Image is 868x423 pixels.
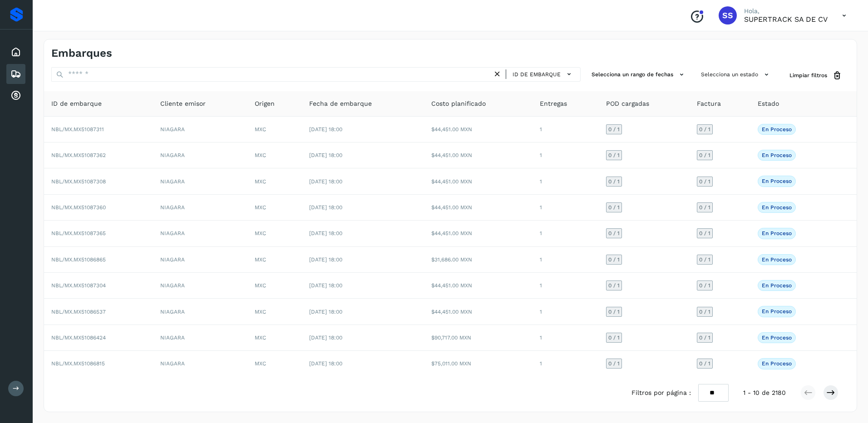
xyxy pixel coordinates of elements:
p: Hola, [744,7,828,15]
p: En proceso [762,308,792,315]
h4: Embarques [51,47,112,60]
td: MXC [247,221,302,246]
td: $44,451.00 MXN [424,299,533,325]
p: En proceso [762,204,792,211]
td: NIAGARA [153,273,247,299]
td: $44,451.00 MXN [424,117,533,143]
span: NBL/MX.MX51086537 [51,309,106,315]
span: ID de embarque [51,99,102,108]
td: NIAGARA [153,143,247,168]
td: 1 [533,325,598,351]
span: 0 / 1 [608,179,620,184]
td: 1 [533,247,598,273]
td: MXC [247,299,302,325]
td: MXC [247,195,302,221]
span: Costo planificado [431,99,486,108]
td: $44,451.00 MXN [424,195,533,221]
span: Filtros por página : [631,388,691,398]
span: 0 / 1 [608,152,620,158]
span: Origen [255,99,275,108]
p: SUPERTRACK SA DE CV [744,15,828,24]
td: $90,717.00 MXN [424,325,533,351]
p: En proceso [762,256,792,263]
td: 1 [533,273,598,299]
span: NBL/MX.MX51087360 [51,204,106,211]
span: 0 / 1 [699,205,710,210]
span: [DATE] 18:00 [309,178,342,185]
p: En proceso [762,126,792,133]
p: En proceso [762,334,792,341]
span: 1 - 10 de 2180 [743,388,786,398]
span: 0 / 1 [699,335,710,340]
td: $44,451.00 MXN [424,143,533,168]
span: 0 / 1 [608,231,620,236]
span: 0 / 1 [699,361,710,366]
span: NBL/MX.MX51087365 [51,230,106,236]
td: $44,451.00 MXN [424,221,533,246]
td: NIAGARA [153,117,247,143]
span: 0 / 1 [699,309,710,315]
button: Selecciona un estado [697,67,775,82]
span: [DATE] 18:00 [309,282,342,289]
span: [DATE] 18:00 [309,334,342,341]
span: [DATE] 18:00 [309,126,342,133]
span: NBL/MX.MX51086424 [51,334,106,341]
td: MXC [247,247,302,273]
span: [DATE] 18:00 [309,230,342,236]
td: NIAGARA [153,351,247,376]
td: $44,451.00 MXN [424,168,533,194]
span: NBL/MX.MX51087362 [51,152,106,158]
div: Inicio [6,42,25,62]
td: MXC [247,351,302,376]
span: NBL/MX.MX51087311 [51,126,104,133]
button: Limpiar filtros [782,67,849,84]
td: MXC [247,143,302,168]
span: 0 / 1 [608,127,620,132]
td: MXC [247,117,302,143]
span: [DATE] 18:00 [309,256,342,263]
td: NIAGARA [153,221,247,246]
td: NIAGARA [153,168,247,194]
td: $44,451.00 MXN [424,273,533,299]
span: 0 / 1 [608,205,620,210]
button: ID de embarque [510,68,577,81]
td: MXC [247,168,302,194]
span: NBL/MX.MX51087308 [51,178,106,185]
p: En proceso [762,230,792,236]
span: [DATE] 18:00 [309,204,342,211]
span: Fecha de embarque [309,99,372,108]
span: 0 / 1 [699,179,710,184]
td: MXC [247,325,302,351]
span: 0 / 1 [699,257,710,262]
span: 0 / 1 [699,283,710,288]
td: 1 [533,195,598,221]
span: 0 / 1 [608,283,620,288]
span: Factura [697,99,721,108]
span: 0 / 1 [699,152,710,158]
td: NIAGARA [153,247,247,273]
span: 0 / 1 [699,231,710,236]
td: 1 [533,351,598,376]
div: Cuentas por cobrar [6,86,25,106]
td: NIAGARA [153,195,247,221]
td: 1 [533,168,598,194]
span: 0 / 1 [608,257,620,262]
span: ID de embarque [513,70,561,79]
p: En proceso [762,360,792,367]
div: Embarques [6,64,25,84]
p: En proceso [762,178,792,184]
td: 1 [533,143,598,168]
td: 1 [533,221,598,246]
span: Entregas [540,99,567,108]
span: Limpiar filtros [789,71,827,79]
span: 0 / 1 [608,335,620,340]
span: 0 / 1 [608,361,620,366]
span: NBL/MX.MX51086865 [51,256,106,263]
p: En proceso [762,282,792,289]
span: [DATE] 18:00 [309,360,342,367]
span: POD cargadas [606,99,649,108]
span: [DATE] 18:00 [309,309,342,315]
button: Selecciona un rango de fechas [588,67,690,82]
td: NIAGARA [153,325,247,351]
td: $75,011.00 MXN [424,351,533,376]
